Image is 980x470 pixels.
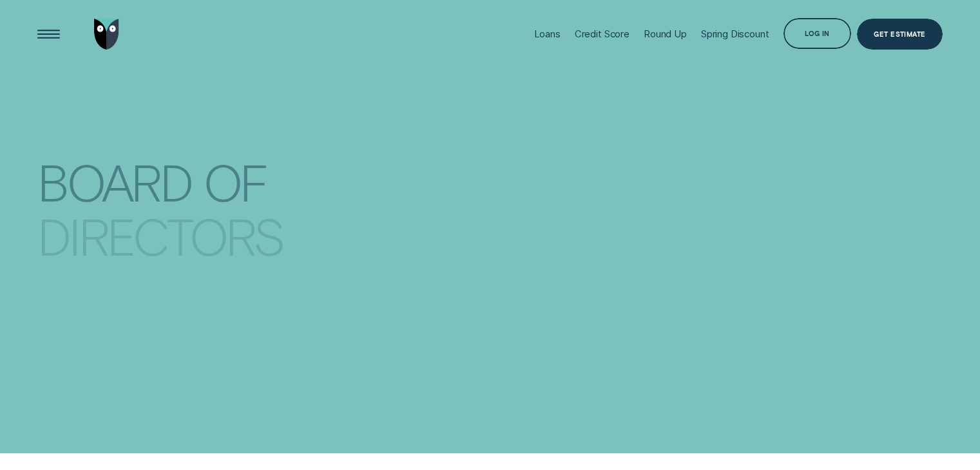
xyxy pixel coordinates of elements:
div: Directors [37,212,283,259]
div: of [204,157,267,205]
div: Board [37,157,191,205]
div: Spring Discount [701,28,769,40]
button: Log in [783,18,852,49]
button: Open Menu [34,19,64,50]
a: Get Estimate [857,19,943,50]
img: Wisr [94,19,120,50]
h4: Board of Directors [37,146,283,240]
div: Loans [534,28,561,40]
div: Round Up [644,28,687,40]
div: Credit Score [575,28,629,40]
